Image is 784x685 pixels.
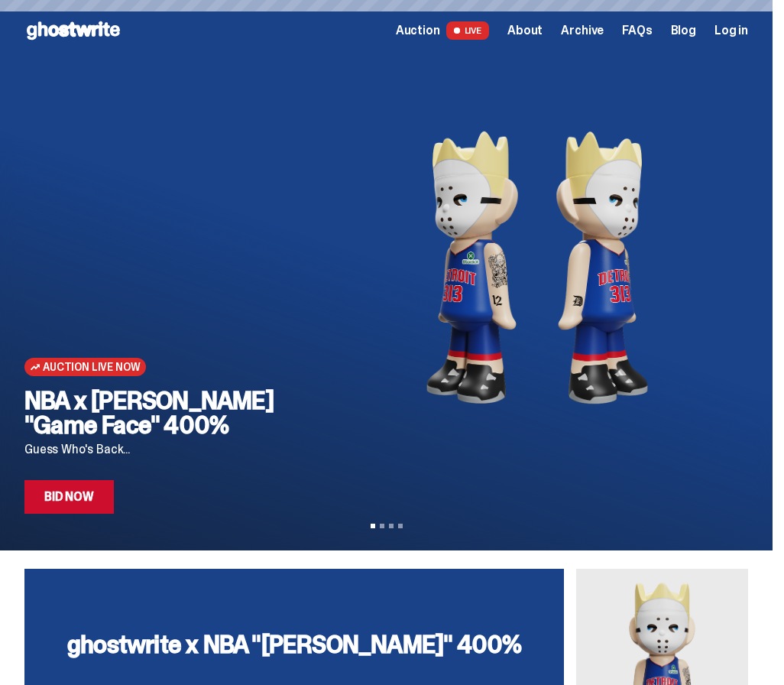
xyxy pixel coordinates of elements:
h3: ghostwrite x NBA "[PERSON_NAME]" 400% [67,632,521,657]
span: Auction [396,24,440,37]
p: Guess Who's Back... [24,443,326,456]
a: Auction LIVE [396,21,489,40]
button: View slide 1 [371,524,375,528]
img: NBA x Eminem "Game Face" 400% [351,61,724,474]
span: Auction Live Now [43,361,140,373]
a: Blog [671,24,696,37]
button: View slide 3 [389,524,394,528]
a: Bid Now [24,480,114,514]
a: Log in [714,24,748,37]
button: View slide 2 [380,524,384,528]
h2: NBA x [PERSON_NAME] "Game Face" 400% [24,388,326,437]
span: LIVE [446,21,490,40]
a: FAQs [622,24,652,37]
a: Archive [561,24,604,37]
button: View slide 4 [398,524,403,528]
a: About [507,24,543,37]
